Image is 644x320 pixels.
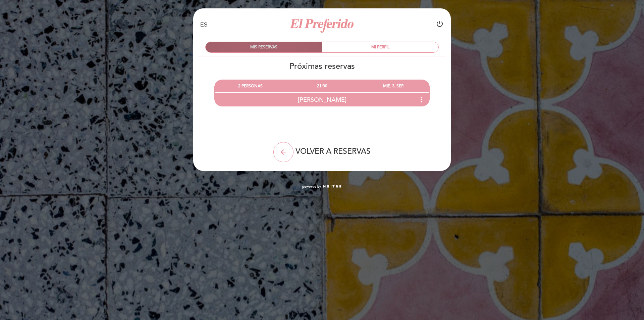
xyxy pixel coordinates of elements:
[302,184,321,189] span: powered by
[280,16,364,34] a: El Preferido
[436,20,444,30] button: power_settings_new
[193,61,451,71] h2: Próximas reservas
[298,96,346,103] span: [PERSON_NAME]
[417,96,425,104] i: more_vert
[273,142,293,162] button: arrow_back
[206,42,322,52] div: MIS RESERVAS
[296,147,371,156] span: VOLVER A RESERVAS
[323,185,342,188] img: MEITRE
[279,148,287,156] i: arrow_back
[322,42,438,52] div: MI PERFIL
[358,80,429,92] div: MIÉ. 3, SEP.
[215,80,286,92] div: 2 PERSONAS
[436,20,444,28] i: power_settings_new
[302,184,342,189] a: powered by
[286,80,358,92] div: 21:30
